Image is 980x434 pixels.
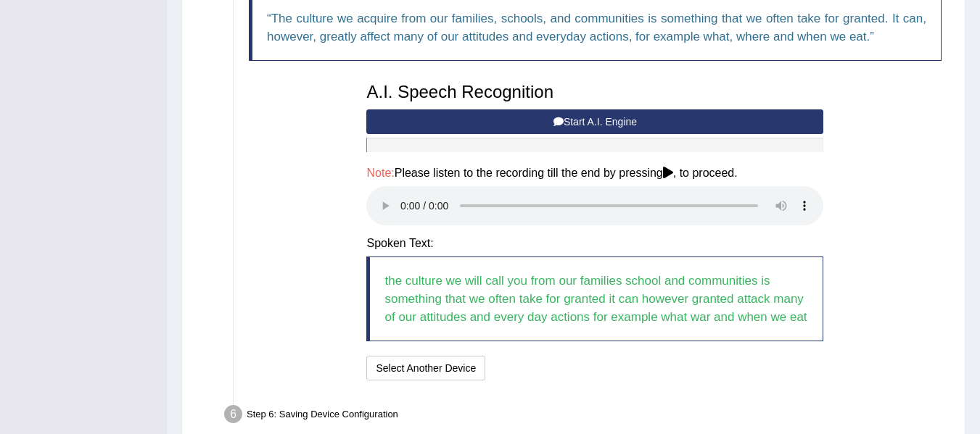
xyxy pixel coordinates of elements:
[366,356,485,380] button: Select Another Device
[218,401,958,433] div: Step 6: Saving Device Configuration
[366,256,823,341] blockquote: the culture we will call you from our families school and communities is something that we often ...
[366,83,823,101] h3: A.I. Speech Recognition
[366,109,823,134] button: Start A.I. Engine
[267,12,926,43] q: The culture we acquire from our families, schools, and communities is something that we often tak...
[366,167,823,180] h4: Please listen to the recording till the end by pressing , to proceed.
[366,167,394,179] span: Note:
[366,237,823,250] h4: Spoken Text:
